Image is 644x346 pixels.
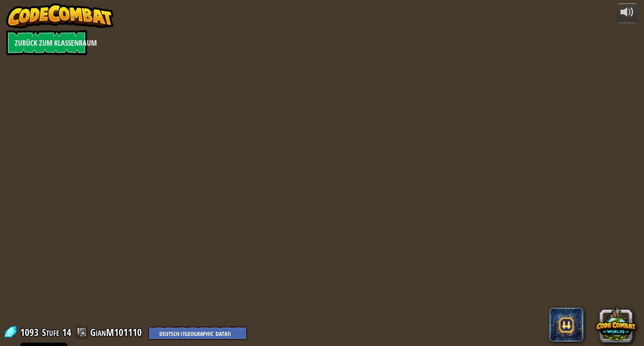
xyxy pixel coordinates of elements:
span: Stufe [42,325,59,339]
span: 14 [62,325,71,339]
a: Zurück zum Klassenraum [6,30,87,55]
a: GianM101110 [90,325,144,339]
span: 1093 [20,325,41,339]
img: CodeCombat - Learn how to code by playing a game [6,3,114,28]
button: Lautstärke anpassen [617,3,638,23]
